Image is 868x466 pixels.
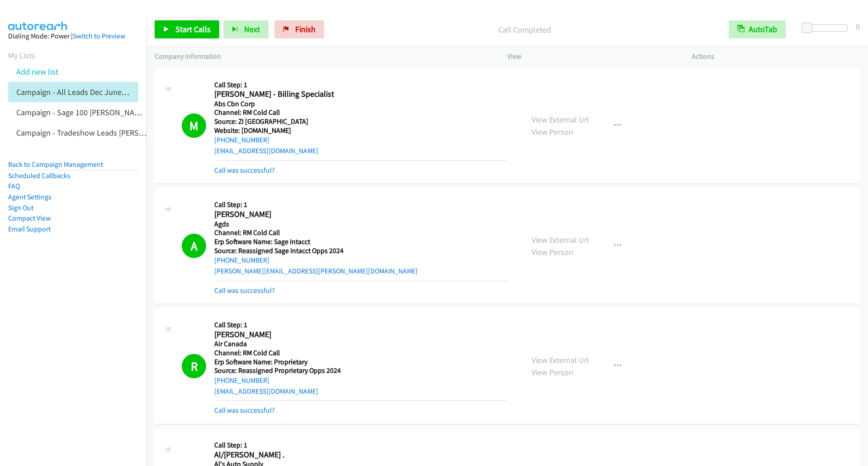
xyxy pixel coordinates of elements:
[532,247,573,257] a: View Person
[214,136,269,144] a: [PHONE_NUMBER]
[214,450,508,460] h2: Al/[PERSON_NAME] .
[214,406,275,414] a: Call was successful?
[336,24,712,36] p: Call Completed
[16,127,202,138] a: Campaign - Tradeshow Leads [PERSON_NAME] Cloned
[73,32,125,40] a: Switch to Preview
[182,113,206,138] h1: M
[182,234,206,258] h1: A
[214,166,275,174] a: Call was successful?
[223,20,269,38] button: Next
[8,171,71,180] a: Scheduled Callbacks
[8,193,52,201] a: Agent Settings
[214,256,269,264] a: [PHONE_NUMBER]
[214,89,508,99] h2: [PERSON_NAME] - Billing Specialist
[16,107,173,118] a: Campaign - Sage 100 [PERSON_NAME] Cloned
[155,20,219,38] a: Start Calls
[244,24,260,34] span: Next
[16,66,58,77] a: Add new list
[692,51,860,62] p: Actions
[175,24,211,34] span: Start Calls
[8,214,51,222] a: Compact View
[214,99,508,108] h5: Abs Cbn Corp
[214,237,508,246] h5: Erp Software Name: Sage Intacct
[214,80,508,89] h5: Call Step: 1
[214,320,508,329] h5: Call Step: 1
[214,200,508,209] h5: Call Step: 1
[8,225,51,233] a: Email Support
[532,367,573,377] a: View Person
[214,220,508,229] h5: Agds
[214,441,508,450] h5: Call Step: 1
[214,348,508,358] h5: Channel: RM Cold Call
[214,126,508,135] h5: Website: [DOMAIN_NAME]
[214,376,269,385] a: [PHONE_NUMBER]
[295,24,316,34] span: Finish
[532,127,573,137] a: View Person
[8,31,138,42] div: Dialing Mode: Power |
[214,286,275,295] a: Call was successful?
[214,246,508,255] h5: Source: Reassigned Sage Intacct Opps 2024
[16,87,207,97] a: Campaign - All Leads Dec June [PERSON_NAME] Cloned
[214,366,508,375] h5: Source: Reassigned Proprietary Opps 2024
[214,108,508,117] h5: Channel: RM Cold Call
[214,117,508,126] h5: Source: ZI [GEOGRAPHIC_DATA]
[182,354,206,378] h1: R
[8,182,20,190] a: FAQ
[8,50,35,61] a: My Lists
[214,146,318,155] a: [EMAIL_ADDRESS][DOMAIN_NAME]
[274,20,324,38] a: Finish
[532,355,589,365] a: View External Url
[806,24,848,32] div: Delay between calls (in seconds)
[532,235,589,245] a: View External Url
[8,160,103,169] a: Back to Campaign Management
[155,51,491,62] p: Company Information
[532,114,589,125] a: View External Url
[214,358,508,367] h5: Erp Software Name: Proprietary
[214,329,508,340] h2: [PERSON_NAME]
[214,267,418,275] a: [PERSON_NAME][EMAIL_ADDRESS][PERSON_NAME][DOMAIN_NAME]
[214,209,508,220] h2: [PERSON_NAME]
[8,203,33,212] a: Sign Out
[214,228,508,237] h5: Channel: RM Cold Call
[842,197,868,269] iframe: Resource Center
[214,339,508,348] h5: Air Canada
[507,51,675,62] p: View
[214,387,318,395] a: [EMAIL_ADDRESS][DOMAIN_NAME]
[856,20,860,33] div: 0
[729,20,786,38] button: AutoTab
